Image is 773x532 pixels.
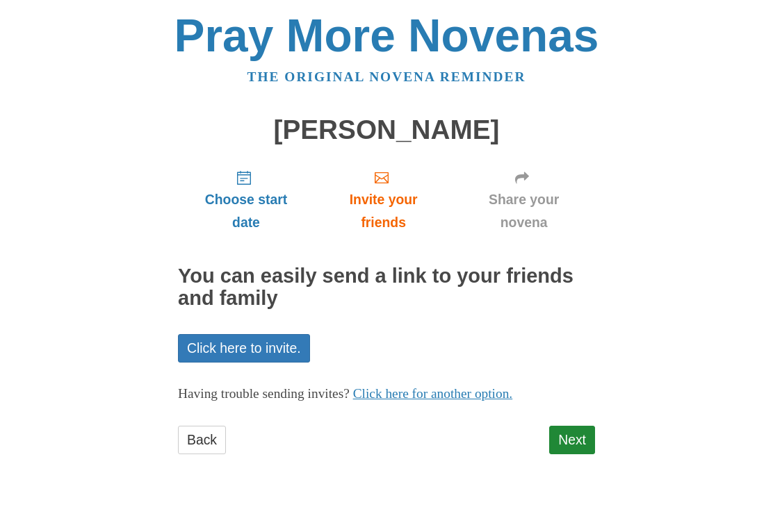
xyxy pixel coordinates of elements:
[178,115,595,145] h1: [PERSON_NAME]
[178,334,310,363] a: Click here to invite.
[178,265,595,310] h2: You can easily send a link to your friends and family
[247,69,526,84] a: The original novena reminder
[314,158,453,241] a: Invite your friends
[549,426,595,454] a: Next
[466,188,581,234] span: Share your novena
[178,426,226,454] a: Back
[192,188,300,234] span: Choose start date
[453,158,595,241] a: Share your novena
[178,386,350,401] span: Having trouble sending invites?
[174,10,599,61] a: Pray More Novenas
[178,158,314,241] a: Choose start date
[328,188,439,234] span: Invite your friends
[353,386,513,401] a: Click here for another option.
